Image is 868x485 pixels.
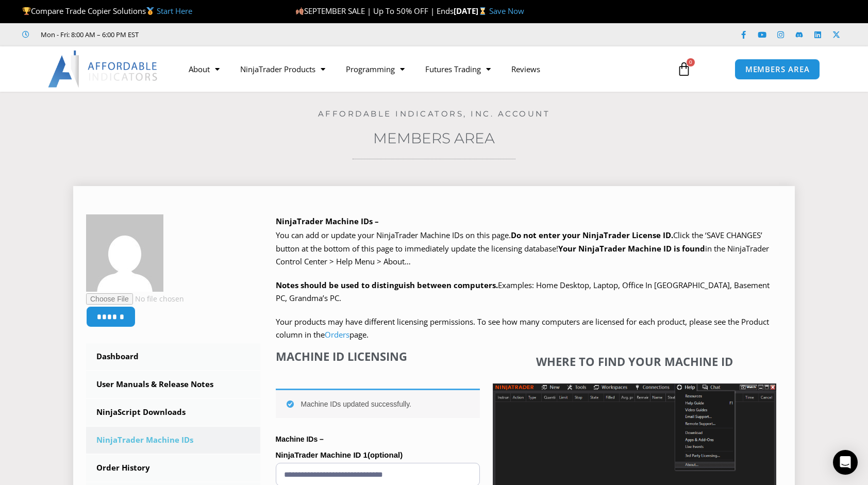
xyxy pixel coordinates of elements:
img: 🥇 [146,7,154,15]
span: 0 [687,58,695,66]
a: Members Area [373,129,495,147]
a: NinjaTrader Products [230,57,336,81]
span: Mon - Fri: 8:00 AM – 6:00 PM EST [38,28,139,41]
a: About [178,57,230,81]
div: Machine IDs updated successfully. [276,389,480,418]
a: Affordable Indicators, Inc. Account [318,109,550,119]
span: SEPTEMBER SALE | Up To 50% OFF | Ends [295,6,454,16]
span: Examples: Home Desktop, Laptop, Office In [GEOGRAPHIC_DATA], Basement PC, Grandma’s PC. [276,280,770,304]
strong: Your NinjaTrader Machine ID is found [558,243,705,254]
a: Dashboard [86,343,260,370]
img: 🏆 [23,7,30,15]
img: ⌛ [479,7,487,15]
span: Your products may have different licensing permissions. To see how many computers are licensed fo... [276,316,769,340]
span: Compare Trade Copier Solutions [22,6,192,16]
a: User Manuals & Release Notes [86,371,260,398]
img: f2cd5e50507846dcede301bd900596e0e168fc80cc490de9b281c4553e76b136 [86,214,163,292]
span: You can add or update your NinjaTrader Machine IDs on this page. [276,230,511,240]
nav: Menu [178,57,665,81]
span: Click the ‘SAVE CHANGES’ button at the bottom of this page to immediately update the licensing da... [276,230,769,266]
strong: Machine IDs – [276,435,324,443]
a: MEMBERS AREA [735,59,821,80]
a: Save Now [489,6,524,16]
iframe: Customer reviews powered by Trustpilot [153,29,308,40]
img: LogoAI | Affordable Indicators – NinjaTrader [48,51,159,88]
a: NinjaTrader Machine IDs [86,427,260,454]
span: (optional) [368,450,403,459]
a: 0 [661,54,707,84]
a: Futures Trading [415,57,501,81]
label: NinjaTrader Machine ID 1 [276,447,480,463]
b: NinjaTrader Machine IDs – [276,216,379,226]
div: Open Intercom Messenger [833,450,858,475]
a: Reviews [501,57,550,81]
a: Programming [336,57,415,81]
a: Start Here [157,6,192,16]
h4: Machine ID Licensing [276,349,480,363]
h4: Where to find your Machine ID [493,355,776,368]
strong: [DATE] [454,6,489,16]
b: Do not enter your NinjaTrader License ID. [511,230,673,240]
a: NinjaScript Downloads [86,399,260,426]
a: Orders [325,329,349,340]
span: MEMBERS AREA [745,65,810,73]
img: 🍂 [296,7,304,15]
strong: Notes should be used to distinguish between computers. [276,280,498,290]
a: Order History [86,455,260,481]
